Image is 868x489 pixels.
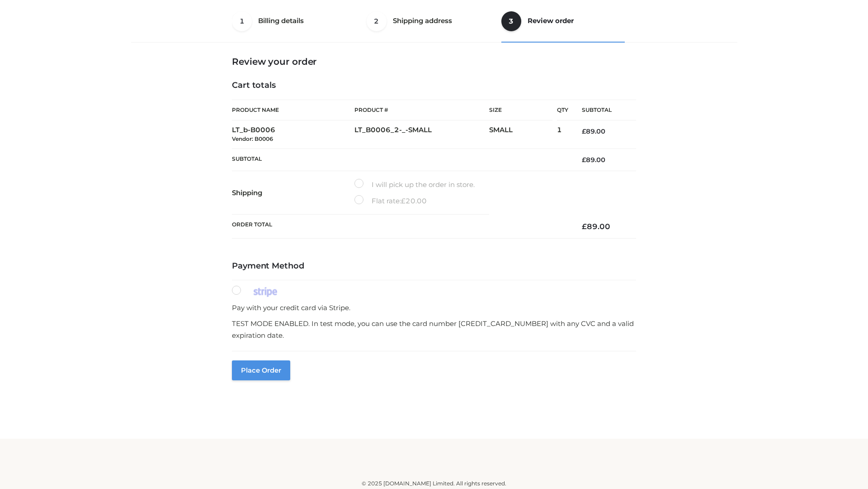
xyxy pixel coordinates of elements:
bdi: 89.00 [582,156,605,164]
td: 1 [557,120,568,149]
div: © 2025 [DOMAIN_NAME] Limited. All rights reserved. [134,479,734,488]
bdi: 20.00 [401,197,427,205]
small: Vendor: B0006 [232,135,273,142]
span: £ [582,127,586,135]
th: Qty [557,100,568,120]
p: Pay with your credit card via Stripe. [232,302,636,314]
button: Place order [232,360,290,380]
h4: Cart totals [232,81,636,91]
p: TEST MODE ENABLED. In test mode, you can use the card number [CREDIT_CARD_NUMBER] with any CVC an... [232,318,636,341]
td: SMALL [489,120,557,149]
th: Subtotal [232,149,568,171]
h3: Review your order [232,56,636,67]
h4: Payment Method [232,261,636,271]
label: I will pick up the order in store. [354,179,475,191]
th: Product Name [232,100,354,120]
td: LT_B0006_2-_-SMALL [354,120,489,149]
label: Flat rate: [354,195,427,207]
th: Product # [354,100,489,120]
th: Order Total [232,215,568,239]
span: £ [401,197,406,205]
bdi: 89.00 [582,127,605,135]
th: Shipping [232,171,354,215]
th: Size [489,100,552,120]
span: £ [582,156,586,164]
span: £ [582,222,587,231]
th: Subtotal [568,100,636,120]
td: LT_b-B0006 [232,120,354,149]
bdi: 89.00 [582,222,610,231]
